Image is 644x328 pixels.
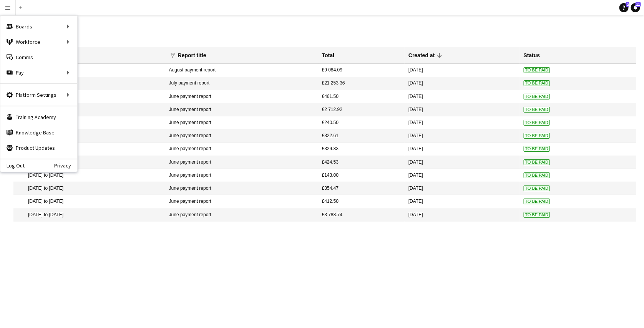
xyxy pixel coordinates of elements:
[405,195,520,208] mat-cell: [DATE]
[524,107,550,113] span: To Be Paid
[13,29,636,41] h1: Reports
[318,195,405,208] mat-cell: £412.50
[178,52,213,59] div: Report title
[524,159,550,165] span: To Be Paid
[165,64,318,77] mat-cell: August payment report
[13,156,165,169] mat-cell: [DATE] to [DATE]
[405,116,520,129] mat-cell: [DATE]
[405,209,520,222] mat-cell: [DATE]
[318,90,405,103] mat-cell: £461.50
[318,77,405,90] mat-cell: £21 253.36
[524,212,550,218] span: To Be Paid
[13,116,165,129] mat-cell: [DATE] to [DATE]
[405,129,520,142] mat-cell: [DATE]
[0,50,77,65] a: Comms
[318,156,405,169] mat-cell: £424.53
[408,52,435,59] div: Created at
[408,52,442,59] div: Created at
[165,77,318,90] mat-cell: July payment report
[13,64,165,77] mat-cell: [DATE] to [DATE]
[405,156,520,169] mat-cell: [DATE]
[405,64,520,77] mat-cell: [DATE]
[524,52,540,59] div: Status
[13,209,165,222] mat-cell: [DATE] to [DATE]
[318,64,405,77] mat-cell: £9 084.09
[165,103,318,116] mat-cell: June payment report
[405,169,520,182] mat-cell: [DATE]
[524,186,550,191] span: To Be Paid
[0,87,77,103] div: Platform Settings
[13,90,165,103] mat-cell: [DATE] to [DATE]
[318,209,405,222] mat-cell: £3 788.74
[0,109,77,125] a: Training Academy
[0,34,77,50] div: Workforce
[318,116,405,129] mat-cell: £240.50
[54,162,77,169] a: Privacy
[405,77,520,90] mat-cell: [DATE]
[0,125,77,140] a: Knowledge Base
[13,169,165,182] mat-cell: [DATE] to [DATE]
[318,169,405,182] mat-cell: £143.00
[524,80,550,86] span: To Be Paid
[165,129,318,142] mat-cell: June payment report
[13,129,165,142] mat-cell: [DATE] to [DATE]
[0,162,25,169] a: Log Out
[0,140,77,156] a: Product Updates
[165,116,318,129] mat-cell: June payment report
[322,52,334,59] div: Total
[524,146,550,152] span: To Be Paid
[524,67,550,73] span: To Be Paid
[405,182,520,195] mat-cell: [DATE]
[405,90,520,103] mat-cell: [DATE]
[626,2,629,7] span: 2
[165,90,318,103] mat-cell: June payment report
[524,94,550,99] span: To Be Paid
[524,199,550,204] span: To Be Paid
[165,156,318,169] mat-cell: June payment report
[165,209,318,222] mat-cell: June payment report
[524,120,550,126] span: To Be Paid
[165,143,318,156] mat-cell: June payment report
[619,3,629,12] a: 2
[318,129,405,142] mat-cell: £322.61
[165,195,318,208] mat-cell: June payment report
[13,182,165,195] mat-cell: [DATE] to [DATE]
[13,77,165,90] mat-cell: [DATE] to [DATE]
[636,2,641,7] span: 11
[524,172,550,178] span: To Be Paid
[165,169,318,182] mat-cell: June payment report
[13,195,165,208] mat-cell: [DATE] to [DATE]
[524,133,550,139] span: To Be Paid
[405,103,520,116] mat-cell: [DATE]
[318,182,405,195] mat-cell: £354.47
[13,103,165,116] mat-cell: [DATE] to [DATE]
[318,103,405,116] mat-cell: £2 712.92
[405,143,520,156] mat-cell: [DATE]
[318,143,405,156] mat-cell: £329.33
[178,52,206,59] div: Report title
[165,182,318,195] mat-cell: June payment report
[13,143,165,156] mat-cell: [DATE] to [DATE]
[0,65,77,80] div: Pay
[631,3,640,12] a: 11
[0,19,77,34] div: Boards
